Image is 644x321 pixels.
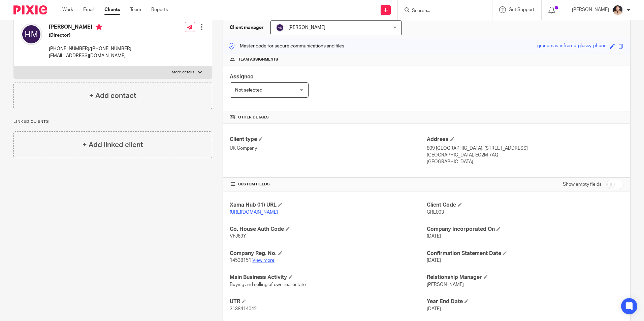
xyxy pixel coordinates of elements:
[230,136,426,143] h4: Client type
[411,8,472,14] input: Search
[427,282,464,287] span: [PERSON_NAME]
[230,298,426,305] h4: UTR
[104,6,120,13] a: Clients
[230,145,426,152] p: UK Company
[252,258,275,263] a: View more
[288,25,325,30] span: [PERSON_NAME]
[230,226,426,233] h4: Co. House Auth Code
[427,307,441,311] span: [DATE]
[230,210,278,215] a: [URL][DOMAIN_NAME]
[230,307,257,311] span: 3138414042
[13,5,47,14] img: Pixie
[151,6,168,13] a: Reports
[427,274,623,281] h4: Relationship Manager
[230,24,264,31] h3: Client manager
[230,234,246,239] span: VFJ69Y
[83,6,94,13] a: Email
[230,274,426,281] h4: Main Business Activity
[49,45,131,52] p: [PHONE_NUMBER]/[PHONE_NUMBER]
[427,226,623,233] h4: Company Incorporated On
[13,119,212,124] p: Linked clients
[230,282,306,287] span: Buying and selling of own real estate
[49,32,131,39] h5: (Director)
[62,6,73,13] a: Work
[230,258,251,263] span: 14538151
[172,70,194,75] p: More details
[509,7,535,12] span: Get Support
[235,88,262,93] span: Not selected
[427,298,623,305] h4: Year End Date
[427,234,441,239] span: [DATE]
[230,182,426,187] h4: CUSTOM FIELDS
[230,202,426,209] h4: Xama Hub 01) URL
[96,24,102,30] i: Primary
[238,57,278,62] span: Team assignments
[427,145,623,152] p: 809 [GEOGRAPHIC_DATA], [STREET_ADDRESS]
[612,5,623,15] img: Nikhil%20(2).jpg
[130,6,141,13] a: Team
[572,6,609,13] p: [PERSON_NAME]
[83,140,143,150] h4: + Add linked client
[89,91,136,101] h4: + Add contact
[427,158,623,165] p: [GEOGRAPHIC_DATA]
[238,115,269,120] span: Other details
[537,42,607,50] div: grandmas-infrared-glossy-phone
[427,250,623,257] h4: Confirmation Statement Date
[563,181,602,188] label: Show empty fields
[427,152,623,158] p: [GEOGRAPHIC_DATA], EC2M 7AQ
[427,202,623,209] h4: Client Code
[427,210,444,215] span: GRE003
[427,258,441,263] span: [DATE]
[276,24,284,32] img: svg%3E
[49,52,131,59] p: [EMAIL_ADDRESS][DOMAIN_NAME]
[427,136,623,143] h4: Address
[230,250,426,257] h4: Company Reg. No.
[49,24,131,32] h4: [PERSON_NAME]
[21,24,42,45] img: svg%3E
[228,43,344,49] p: Master code for secure communications and files
[230,74,253,79] span: Assignee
